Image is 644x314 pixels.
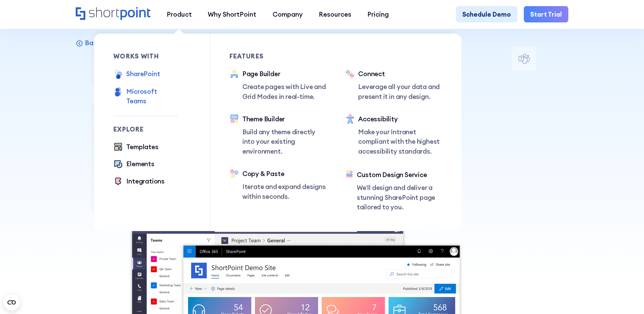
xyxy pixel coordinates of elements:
[126,176,165,186] div: Integrations
[229,169,326,201] a: Copy & PasteIterate and expand designs within seconds.
[167,10,192,19] div: Product
[242,114,326,124] div: Theme Builder
[113,159,154,170] a: Elements
[229,69,326,101] a: Page BuilderCreate pages with Live and Grid Modes in real-time.
[242,169,326,178] div: Copy & Paste
[126,142,158,152] div: Templates
[345,69,442,101] a: ConnectLeverage all your data and present it in any design.
[358,82,442,101] p: Leverage all your data and present it in any design.
[242,69,326,78] div: Page Builder
[242,82,326,101] p: Create pages with Live and Grid Modes in real-time.
[242,127,326,156] p: Build any theme directly into your existing environment.
[273,10,303,19] div: Company
[113,87,178,106] a: Microsoft Teams
[76,38,140,47] a: Back to Elements
[522,235,644,314] iframe: Chat Widget
[126,159,154,169] div: Elements
[358,114,442,124] div: Accessibility
[524,6,568,22] a: Start Trial
[358,127,442,156] p: Make your Intranet compliant with the highest accessibility standards.
[242,182,326,201] p: Iterate and expand designs within seconds.
[367,10,389,19] div: Pricing
[113,126,178,133] div: Explore
[113,69,160,80] a: SharePoint
[200,6,264,22] a: Why ShortPoint
[113,176,165,187] a: Integrations
[456,6,517,22] a: Schedule Demo
[208,10,256,19] div: Why ShortPoint
[311,6,359,22] a: Resources
[85,38,140,47] p: Back to Elements
[358,69,442,78] div: Connect
[3,294,20,311] button: Open CMP widget
[159,6,200,22] a: Product
[113,53,178,59] div: works with
[229,53,326,59] div: Features
[229,114,326,156] a: Theme BuilderBuild any theme directly into your existing environment.
[319,10,351,19] div: Resources
[357,170,442,179] div: Custom Design Service
[76,7,151,21] a: Home
[264,6,311,22] a: Company
[126,87,178,106] div: Microsoft Teams
[345,170,442,212] a: Custom Design ServiceWe’ll design and deliver a stunning SharePoint page tailored to you.
[126,69,160,78] div: SharePoint
[345,114,442,157] a: AccessibilityMake your Intranet compliant with the highest accessibility standards.
[357,183,442,212] p: We’ll design and deliver a stunning SharePoint page tailored to you.
[360,6,397,22] a: Pricing
[113,142,158,153] a: Templates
